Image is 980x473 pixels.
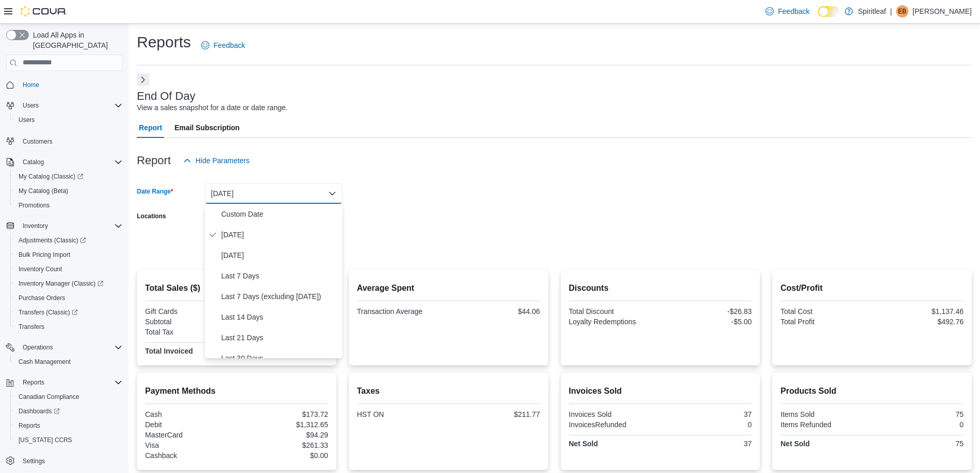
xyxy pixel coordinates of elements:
button: Settings [2,453,127,468]
button: Inventory [19,220,52,232]
span: My Catalog (Beta) [14,185,122,197]
a: Feedback [761,1,813,22]
div: Loyalty Redemptions [569,318,658,326]
button: Cash Management [10,355,127,369]
span: Catalog [19,156,122,168]
button: Home [2,77,127,92]
a: Transfers (Classic) [10,305,127,320]
a: Adjustments (Classic) [14,234,90,247]
div: Total Cost [780,307,870,316]
div: Subtotal [145,318,235,326]
span: Washington CCRS [14,434,122,446]
button: Bulk Pricing Import [10,248,127,262]
div: Cash [145,410,235,418]
button: Inventory Count [10,262,127,276]
div: $211.77 [451,410,540,418]
button: Catalog [2,155,127,169]
button: Operations [19,341,57,354]
h3: End Of Day [137,90,195,102]
button: [DATE] [205,183,343,204]
div: -$5.00 [662,318,752,326]
div: Items Sold [780,410,870,418]
strong: Net Sold [569,440,598,448]
div: MasterCard [145,431,235,439]
div: Items Refunded [780,421,870,429]
span: Settings [23,457,45,465]
a: Purchase Orders [14,292,69,304]
a: Dashboards [10,404,127,418]
span: My Catalog (Classic) [19,172,83,181]
h2: Discounts [569,282,752,294]
button: Users [2,98,127,113]
span: Promotions [14,199,122,212]
div: InvoicesRefunded [569,421,658,429]
a: Dashboards [14,405,64,417]
div: View a sales snapshot for a date or date range. [137,102,288,113]
span: Inventory Count [19,265,62,273]
span: Home [19,78,122,91]
span: Last 30 Days [221,352,338,364]
button: Operations [2,340,127,355]
span: [US_STATE] CCRS [19,436,72,444]
span: Reports [23,378,44,387]
span: Feedback [213,40,245,50]
span: Bulk Pricing Import [14,249,122,261]
a: [US_STATE] CCRS [14,434,76,446]
h2: Average Spent [357,282,540,294]
span: Last 21 Days [221,331,338,344]
div: 0 [662,421,752,429]
div: Cashback [145,451,235,460]
span: Purchase Orders [19,294,65,302]
button: Users [19,99,43,112]
div: HST ON [357,410,447,418]
span: Transfers [14,321,122,333]
h2: Cost/Profit [780,282,964,294]
a: Inventory Manager (Classic) [10,276,127,291]
div: $0.00 [239,451,328,460]
button: Users [10,113,127,127]
span: Dark Mode [818,17,818,17]
span: Canadian Compliance [14,391,122,403]
button: [US_STATE] CCRS [10,433,127,447]
div: 37 [662,410,752,418]
div: Total Profit [780,318,870,326]
div: Gift Cards [145,307,235,316]
p: Spiritleaf [858,5,886,17]
button: My Catalog (Beta) [10,184,127,198]
span: Reports [14,419,122,432]
p: [PERSON_NAME] [913,5,972,17]
div: 75 [874,410,964,418]
span: Customers [19,134,122,147]
a: Transfers (Classic) [14,306,82,319]
a: My Catalog (Beta) [14,185,73,197]
span: Inventory Manager (Classic) [19,279,103,288]
span: [DATE] [221,229,338,241]
a: Promotions [14,199,54,212]
h2: Invoices Sold [569,385,752,397]
h3: Report [137,154,171,167]
span: Users [14,114,122,126]
span: Promotions [19,201,50,209]
h2: Payment Methods [145,385,328,397]
span: Inventory Count [14,263,122,275]
span: Users [19,116,34,124]
span: Last 7 Days [221,270,338,282]
span: Dashboards [19,407,60,415]
span: Transfers (Classic) [19,308,78,317]
button: Transfers [10,320,127,334]
span: Users [23,101,39,110]
button: Reports [10,418,127,433]
button: Next [137,74,149,86]
a: Inventory Manager (Classic) [14,277,108,290]
div: Invoices Sold [569,410,658,418]
h2: Taxes [357,385,540,397]
div: $94.29 [239,431,328,439]
span: Catalog [23,158,44,166]
span: Customers [23,137,52,146]
a: Customers [19,135,57,148]
div: $1,137.46 [874,307,964,316]
span: My Catalog (Beta) [19,187,68,195]
div: $44.06 [451,307,540,316]
h2: Products Sold [780,385,964,397]
span: Last 7 Days (excluding [DATE]) [221,290,338,303]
